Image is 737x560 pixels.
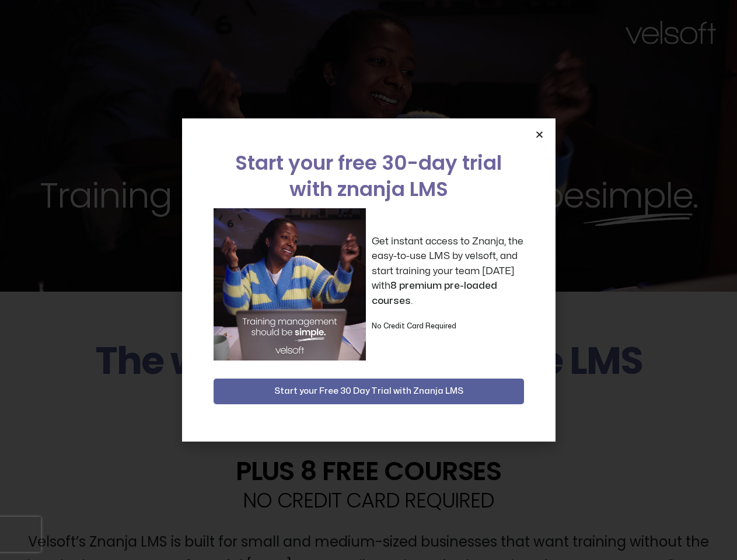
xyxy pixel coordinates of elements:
[535,130,544,139] a: Close
[274,384,463,398] span: Start your Free 30 Day Trial with Znanja LMS
[372,281,497,306] strong: 8 premium pre-loaded courses
[214,379,524,404] button: Start your Free 30 Day Trial with Znanja LMS
[214,150,524,202] h2: Start your free 30-day trial with znanja LMS
[214,208,366,360] img: a woman sitting at her laptop dancing
[372,323,456,330] strong: No Credit Card Required
[372,234,524,309] p: Get instant access to Znanja, the easy-to-use LMS by velsoft, and start training your team [DATE]...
